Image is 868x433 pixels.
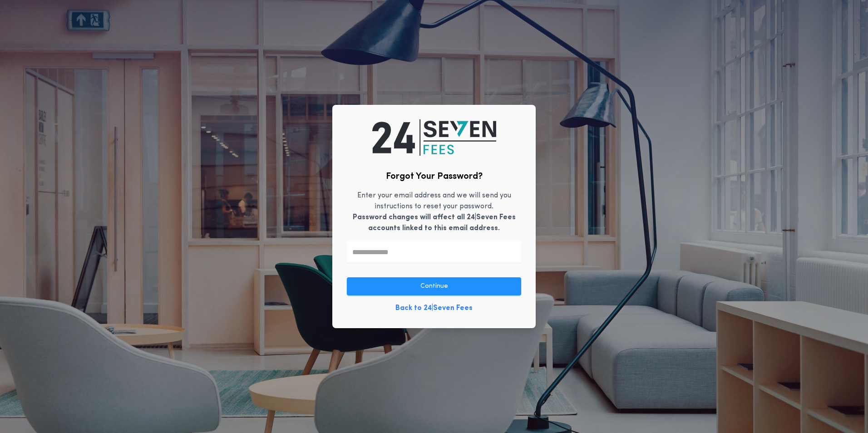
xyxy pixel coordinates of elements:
[353,214,516,232] b: Password changes will affect all 24|Seven Fees accounts linked to this email address.
[347,277,521,295] button: Continue
[347,190,521,234] p: Enter your email address and we will send you instructions to reset your password.
[372,119,496,156] img: logo
[386,170,483,183] h2: Forgot Your Password?
[395,303,473,314] a: Back to 24|Seven Fees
